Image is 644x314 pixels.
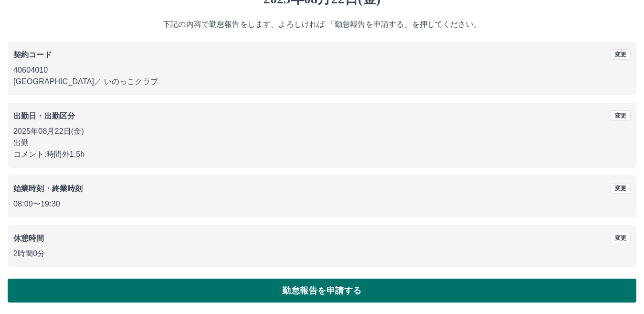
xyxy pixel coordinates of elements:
p: 40604010 [13,65,631,76]
p: 2時間0分 [13,248,631,260]
button: 変更 [611,233,631,243]
b: 出勤日・出勤区分 [13,112,75,120]
b: 始業時刻・終業時刻 [13,184,83,193]
button: 変更 [611,49,631,60]
p: 下記の内容で勤怠報告をします。よろしければ 「勤怠報告を申請する」を押してください。 [8,19,636,30]
p: [GEOGRAPHIC_DATA] ／ いのっこクラブ [13,76,631,87]
button: 勤怠報告を申請する [8,279,636,303]
p: 08:00 〜 19:30 [13,198,631,210]
p: 2025年08月22日(金) [13,126,631,137]
b: 休憩時間 [13,234,44,242]
p: 出勤 [13,137,631,149]
button: 変更 [611,183,631,194]
p: コメント: 時間外1.5h [13,149,631,160]
b: 契約コード [13,51,52,59]
button: 変更 [611,110,631,121]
